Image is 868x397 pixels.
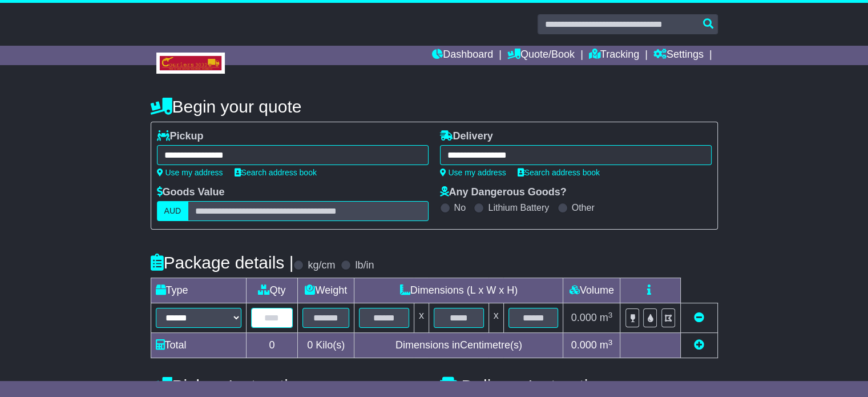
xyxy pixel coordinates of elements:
[653,46,704,65] a: Settings
[235,168,317,177] a: Search address book
[589,46,639,65] a: Tracking
[157,201,189,221] label: AUD
[151,97,718,116] h4: Begin your quote
[694,312,704,323] a: Remove this item
[608,338,613,347] sup: 3
[440,376,718,395] h4: Delivery Instructions
[440,168,506,177] a: Use my address
[298,278,354,303] td: Weight
[151,376,429,395] h4: Pickup Instructions
[454,202,466,213] label: No
[600,312,613,323] span: m
[246,278,298,303] td: Qty
[157,168,223,177] a: Use my address
[600,339,613,351] span: m
[355,259,374,272] label: lb/in
[308,259,335,272] label: kg/cm
[298,333,354,358] td: Kilo(s)
[608,311,613,319] sup: 3
[571,312,597,323] span: 0.000
[151,333,246,358] td: Total
[354,278,563,303] td: Dimensions (L x W x H)
[572,202,595,213] label: Other
[518,168,600,177] a: Search address book
[571,339,597,351] span: 0.000
[563,278,620,303] td: Volume
[157,186,225,199] label: Goods Value
[440,186,567,199] label: Any Dangerous Goods?
[354,333,563,358] td: Dimensions in Centimetre(s)
[694,339,704,351] a: Add new item
[440,130,493,143] label: Delivery
[246,333,298,358] td: 0
[507,46,575,65] a: Quote/Book
[414,303,429,333] td: x
[432,46,493,65] a: Dashboard
[151,278,246,303] td: Type
[307,339,313,351] span: 0
[488,303,503,333] td: x
[488,202,549,213] label: Lithium Battery
[151,253,294,272] h4: Package details |
[157,130,204,143] label: Pickup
